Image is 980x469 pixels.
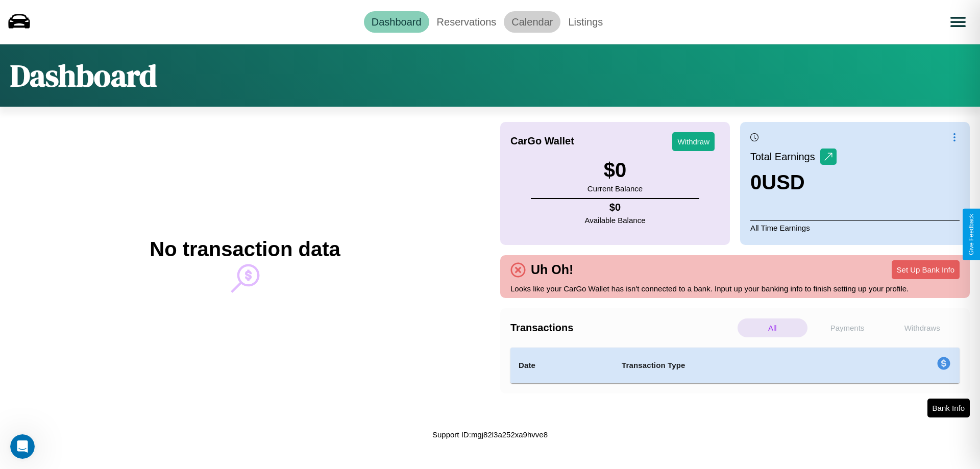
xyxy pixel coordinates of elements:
p: Total Earnings [750,147,820,166]
h4: Transaction Type [622,359,853,372]
p: Available Balance [585,213,646,227]
h4: Date [519,359,605,372]
p: Looks like your CarGo Wallet has isn't connected to a bank. Input up your banking info to finish ... [510,282,960,295]
h2: No transaction data [150,238,340,261]
h4: Uh Oh! [526,262,578,277]
h3: $ 0 [587,159,643,182]
p: All [738,318,807,337]
div: Give Feedback [968,214,975,255]
button: Withdraw [672,132,715,151]
h4: Transactions [510,322,735,334]
button: Set Up Bank Info [892,260,960,279]
h4: CarGo Wallet [510,135,574,147]
h4: $ 0 [585,202,646,213]
a: Calendar [504,11,560,33]
button: Open menu [944,8,972,36]
iframe: Intercom live chat [10,434,35,459]
button: Bank Info [927,399,970,417]
h3: 0 USD [750,171,837,194]
p: Payments [813,318,883,337]
p: Current Balance [587,182,643,195]
table: simple table [510,348,960,383]
p: Support ID: mgj82l3a252xa9hvve8 [432,428,548,441]
a: Listings [560,11,610,33]
p: All Time Earnings [750,220,960,235]
a: Dashboard [364,11,429,33]
h1: Dashboard [10,55,157,96]
p: Withdraws [887,318,957,337]
a: Reservations [429,11,504,33]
